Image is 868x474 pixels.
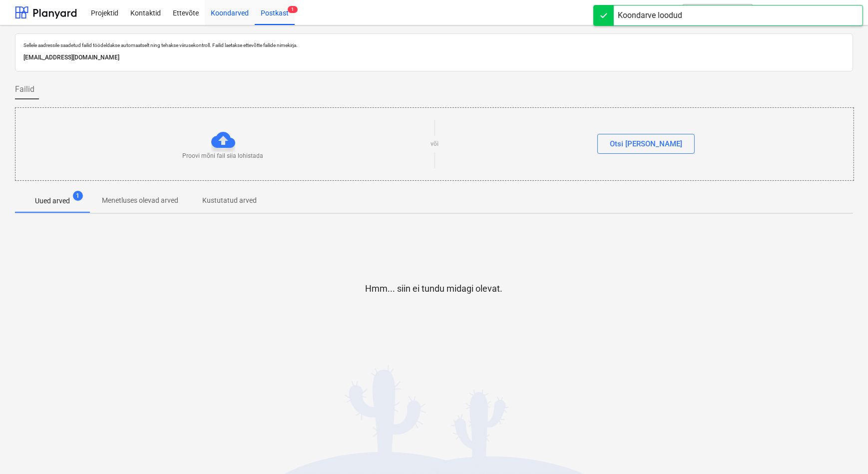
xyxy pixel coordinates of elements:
[366,283,503,295] p: Hmm... siin ei tundu midagi olevat.
[431,140,438,148] p: või
[288,6,298,13] span: 1
[73,191,83,201] span: 1
[15,83,34,95] span: Failid
[15,107,854,181] div: Proovi mõni fail siia lohistadavõiOtsi [PERSON_NAME]
[23,42,845,48] p: Sellele aadressile saadetud failid töödeldakse automaatselt ning tehakse viirusekontroll. Failid ...
[183,152,264,160] p: Proovi mõni fail siia lohistada
[618,9,682,21] div: Koondarve loodud
[102,195,178,206] p: Menetluses olevad arved
[23,52,845,63] p: [EMAIL_ADDRESS][DOMAIN_NAME]
[610,137,682,150] div: Otsi [PERSON_NAME]
[202,195,257,206] p: Kustutatud arved
[35,196,70,206] p: Uued arved
[818,426,868,474] iframe: Chat Widget
[597,134,695,154] button: Otsi [PERSON_NAME]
